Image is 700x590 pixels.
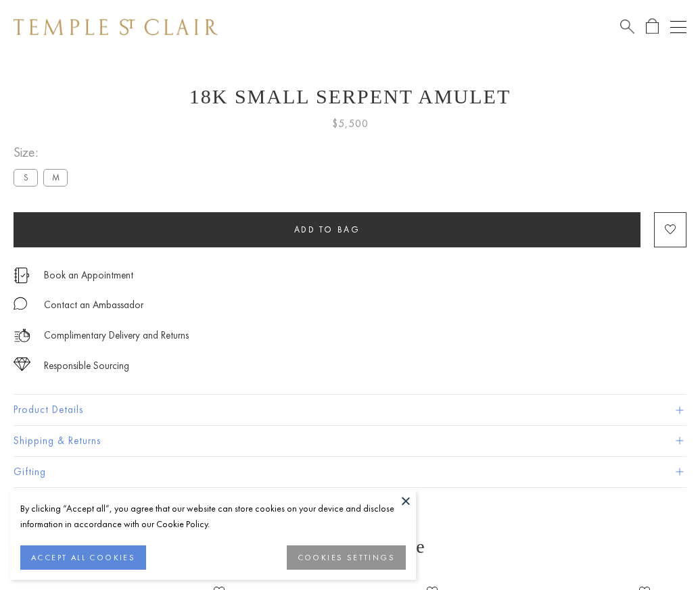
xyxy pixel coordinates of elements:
[14,395,686,425] button: Product Details
[14,212,640,247] button: Add to bag
[14,141,73,164] span: Size:
[20,545,146,570] button: ACCEPT ALL COOKIES
[14,268,30,283] img: icon_appointment.svg
[14,169,38,186] label: S
[44,268,133,282] a: Book an Appointment
[670,19,686,35] button: Open navigation
[14,85,686,108] h1: 18K Small Serpent Amulet
[620,18,634,35] a: Search
[14,426,686,456] button: Shipping & Returns
[20,501,406,532] div: By clicking “Accept all”, you agree that our website can store cookies on your device and disclos...
[14,457,686,487] button: Gifting
[44,297,143,314] div: Contact an Ambassador
[44,327,189,344] p: Complimentary Delivery and Returns
[646,18,659,35] a: Open Shopping Bag
[44,358,129,374] div: Responsible Sourcing
[43,169,68,186] label: M
[14,19,218,35] img: Temple St. Clair
[14,297,27,310] img: MessageIcon-01_2.svg
[332,115,369,132] span: $5,500
[14,327,30,344] img: icon_delivery.svg
[14,358,30,371] img: icon_sourcing.svg
[287,545,406,570] button: COOKIES SETTINGS
[294,224,360,235] span: Add to bag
